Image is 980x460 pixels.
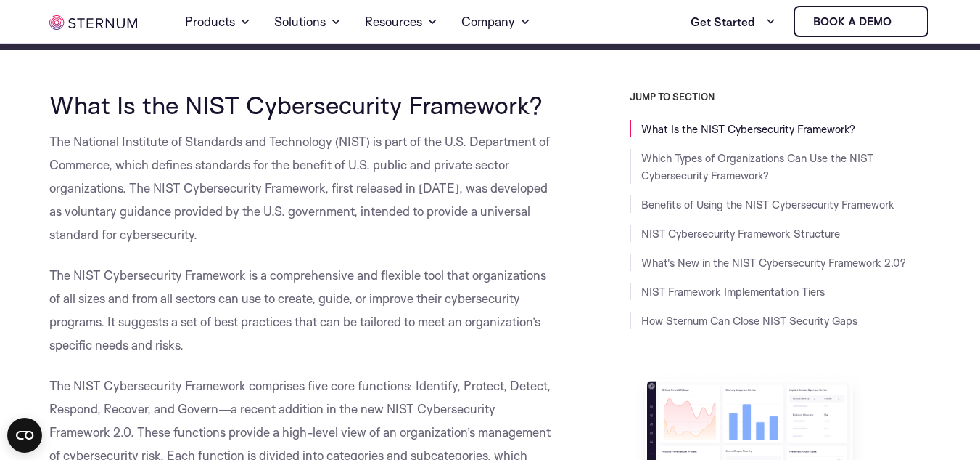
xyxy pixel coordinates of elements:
a: Products [185,1,251,42]
a: Company [461,1,531,42]
a: What's New in the NIST Cybersecurity Framework 2.0? [641,256,906,270]
h3: JUMP TO SECTION [630,91,931,102]
a: Benefits of Using the NIST Cybersecurity Framework [641,198,894,211]
a: NIST Framework Implementation Tiers [641,285,825,299]
a: NIST Cybersecurity Framework Structure [641,227,840,241]
img: sternum iot [897,16,909,28]
a: What Is the NIST Cybersecurity Framework? [641,122,855,136]
span: The National Institute of Standards and Technology (NIST) is part of the U.S. Department of Comme... [49,134,550,242]
a: Resources [365,1,438,42]
a: Solutions [274,1,342,42]
a: How Sternum Can Close NIST Security Gaps [641,314,857,328]
button: Open CMP widget [7,418,42,453]
a: Book a demo [794,6,928,37]
a: Which Types of Organizations Can Use the NIST Cybersecurity Framework? [641,151,873,182]
span: The NIST Cybersecurity Framework is a comprehensive and flexible tool that organizations of all s... [49,267,546,352]
a: Get Started [691,7,776,36]
img: sternum iot [49,15,138,30]
span: What Is the NIST Cybersecurity Framework? [49,89,543,120]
